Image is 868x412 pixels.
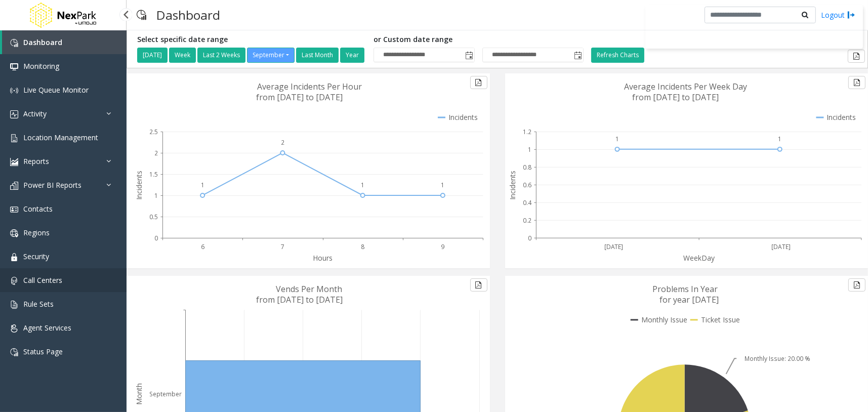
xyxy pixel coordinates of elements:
[10,158,18,166] img: 'icon'
[154,234,158,242] text: 0
[276,283,343,295] text: Vends Per Month
[374,35,584,44] h5: or Custom date range
[154,191,158,200] text: 1
[470,76,487,89] button: Export to pdf
[771,242,791,251] text: [DATE]
[134,171,144,200] text: Incidents
[154,149,158,157] text: 2
[624,81,747,92] text: Average Incidents Per Week Day
[10,110,18,118] img: 'icon'
[632,92,719,103] text: from [DATE] to [DATE]
[23,347,63,356] span: Status Page
[523,198,532,207] text: 0.4
[137,3,146,27] img: pageIcon
[10,39,18,47] img: 'icon'
[2,30,127,54] a: Dashboard
[247,48,295,63] button: September
[615,135,619,143] text: 1
[848,278,865,292] button: Export to pdf
[257,294,343,305] text: from [DATE] to [DATE]
[23,133,98,142] span: Location Management
[197,48,245,63] button: Last 2 Weeks
[652,283,718,295] text: Problems In Year
[10,277,18,285] img: 'icon'
[523,128,531,136] text: 1.2
[10,229,18,237] img: 'icon'
[281,138,284,147] text: 2
[10,253,18,261] img: 'icon'
[149,390,182,399] text: September
[281,242,284,251] text: 7
[258,81,362,92] text: Average Incidents Per Hour
[23,228,50,237] span: Regions
[361,242,364,251] text: 8
[523,216,531,225] text: 0.2
[604,242,623,251] text: [DATE]
[23,37,62,47] span: Dashboard
[10,348,18,356] img: 'icon'
[23,180,81,190] span: Power BI Reports
[257,92,343,103] text: from [DATE] to [DATE]
[470,278,487,292] button: Export to pdf
[23,85,89,95] span: Live Queue Monitor
[201,181,204,189] text: 1
[508,171,517,200] text: Incidents
[659,294,719,305] text: for year [DATE]
[10,324,18,333] img: 'icon'
[23,109,47,118] span: Activity
[23,323,71,333] span: Agent Services
[591,48,644,63] button: Refresh Charts
[10,182,18,190] img: 'icon'
[848,50,865,63] button: Export to pdf
[528,234,531,242] text: 0
[201,242,204,251] text: 6
[149,213,158,221] text: 0.5
[169,48,196,63] button: Week
[23,204,53,214] span: Contacts
[149,128,158,136] text: 2.5
[137,48,168,63] button: [DATE]
[10,301,18,309] img: 'icon'
[463,48,474,62] span: Toggle popup
[10,205,18,214] img: 'icon'
[23,275,62,285] span: Call Centers
[361,181,364,189] text: 1
[10,134,18,142] img: 'icon'
[523,163,531,172] text: 0.8
[296,48,339,63] button: Last Month
[441,181,444,189] text: 1
[745,354,810,363] text: Monthly Issue: 20.00 %
[23,61,59,71] span: Monitoring
[10,63,18,71] img: 'icon'
[313,253,333,263] text: Hours
[137,35,366,44] h5: Select specific date range
[23,252,49,261] span: Security
[683,253,715,263] text: WeekDay
[523,181,531,189] text: 0.6
[340,48,364,63] button: Year
[848,76,865,89] button: Export to pdf
[572,48,583,62] span: Toggle popup
[151,3,225,27] h3: Dashboard
[528,145,531,154] text: 1
[23,299,54,309] span: Rule Sets
[23,156,49,166] span: Reports
[134,384,144,405] text: Month
[149,170,158,179] text: 1.5
[441,242,444,251] text: 9
[10,87,18,95] img: 'icon'
[778,135,781,143] text: 1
